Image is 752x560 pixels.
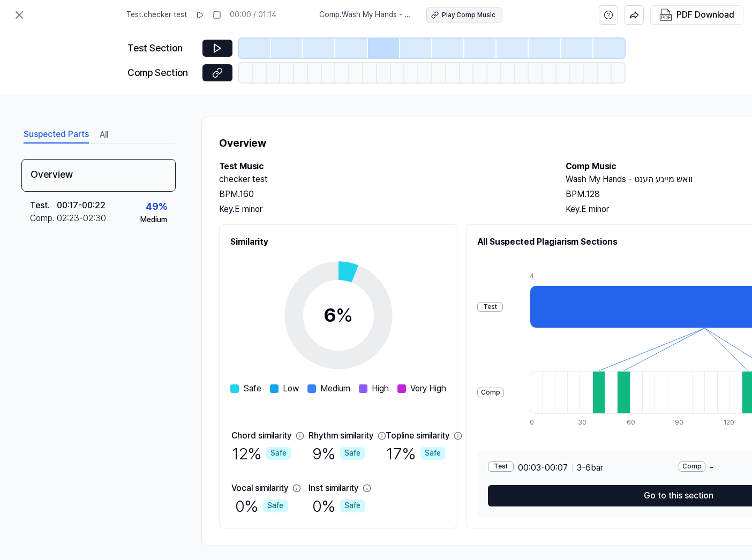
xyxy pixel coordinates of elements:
[724,418,736,427] div: 120
[518,461,568,474] span: 00:03 - 00:07
[426,7,502,22] button: Play Comp Music
[477,388,504,398] div: Comp
[140,215,167,225] div: Medium
[231,429,291,442] div: Chord similarity
[30,199,57,212] div: Test .
[309,482,358,495] div: Inst similarity
[420,447,445,460] div: Safe
[336,304,353,327] span: %
[219,160,544,173] h2: Test Music
[577,461,603,474] span: 3 - 6 bar
[126,10,187,20] span: Test . checker test
[100,126,108,143] button: All
[57,199,106,212] div: 00:17 - 00:22
[372,382,389,395] span: High
[263,500,288,512] div: Safe
[530,418,542,427] div: 0
[266,447,291,460] div: Safe
[477,302,503,312] div: Test
[324,301,353,330] div: 6
[599,5,618,25] button: help
[57,212,106,225] div: 02:23 - 02:30
[410,382,446,395] span: Very High
[146,199,167,215] div: 49 %
[659,9,672,21] img: PDF Download
[488,461,514,472] div: Test
[320,382,350,395] span: Medium
[676,8,734,22] div: PDF Download
[243,382,261,395] span: Safe
[283,382,299,395] span: Low
[219,188,544,201] div: BPM. 160
[386,429,449,442] div: Topline similarity
[675,418,687,427] div: 90
[235,495,288,517] div: 0 %
[312,442,365,465] div: 9 %
[627,418,639,427] div: 60
[319,10,413,20] span: Comp . Wash My Hands - וואש מיינע הענט
[232,442,291,465] div: 12 %
[230,236,446,248] h2: Similarity
[657,6,736,24] button: PDF Download
[629,10,639,20] img: share
[24,126,89,143] button: Suspected Parts
[386,442,445,465] div: 17 %
[340,447,365,460] div: Safe
[578,418,590,427] div: 30
[340,500,365,512] div: Safe
[230,10,276,20] div: 00:00 / 01:14
[30,212,57,225] div: Comp .
[219,203,544,216] div: Key. E minor
[679,461,705,472] div: Comp
[604,10,613,20] svg: help
[312,495,365,517] div: 0 %
[127,41,196,56] div: Test Section
[127,65,196,81] div: Comp Section
[21,159,176,192] div: Overview
[309,429,373,442] div: Rhythm similarity
[231,482,288,495] div: Vocal similarity
[442,11,495,20] div: Play Comp Music
[219,173,544,186] h2: checker test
